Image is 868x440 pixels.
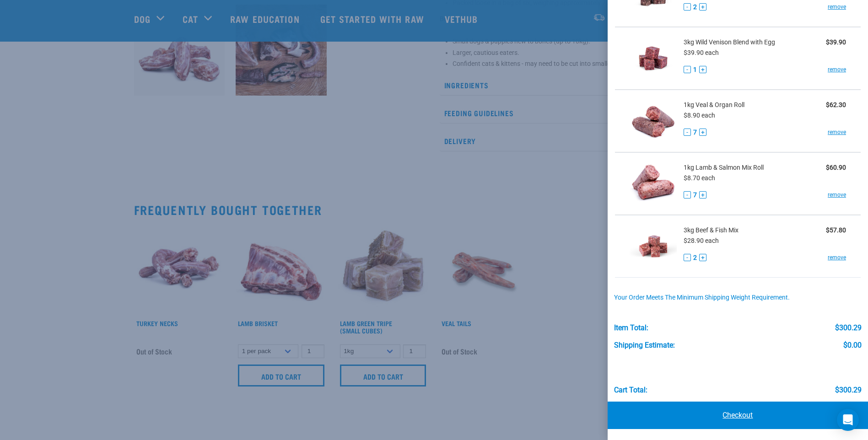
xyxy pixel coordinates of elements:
[699,254,706,261] button: +
[826,101,846,108] strong: $62.30
[826,164,846,171] strong: $60.90
[614,341,675,349] div: Shipping Estimate:
[837,409,859,431] div: Open Intercom Messenger
[835,386,862,394] div: $300.29
[684,129,691,136] button: -
[828,191,846,199] a: remove
[693,2,697,12] span: 2
[630,223,677,270] img: Beef & Fish Mix
[693,190,697,200] span: 7
[684,100,744,110] span: 1kg Veal & Organ Roll
[684,3,691,11] button: -
[826,226,846,234] strong: $57.80
[684,254,691,261] button: -
[684,225,739,235] span: 3kg Beef & Fish Mix
[826,38,846,46] strong: $39.90
[630,35,677,82] img: Wild Venison Blend with Egg
[684,112,715,119] span: $8.90 each
[684,191,691,199] button: -
[684,237,719,244] span: $28.90 each
[684,49,719,56] span: $39.90 each
[614,294,862,301] div: Your order meets the minimum shipping weight requirement.
[684,163,764,172] span: 1kg Lamb & Salmon Mix Roll
[843,341,862,349] div: $0.00
[630,160,677,207] img: Lamb & Salmon Mix Roll
[828,128,846,136] a: remove
[684,174,715,182] span: $8.70 each
[699,191,706,199] button: +
[630,97,677,145] img: Veal & Organ Roll
[828,65,846,74] a: remove
[614,386,647,394] div: Cart total:
[684,38,775,47] span: 3kg Wild Venison Blend with Egg
[699,66,706,73] button: +
[828,3,846,11] a: remove
[693,65,697,75] span: 1
[835,324,862,332] div: $300.29
[699,129,706,136] button: +
[614,324,648,332] div: Item Total:
[828,253,846,262] a: remove
[699,3,706,11] button: +
[693,253,697,263] span: 2
[693,128,697,137] span: 7
[684,66,691,73] button: -
[608,402,868,429] a: Checkout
